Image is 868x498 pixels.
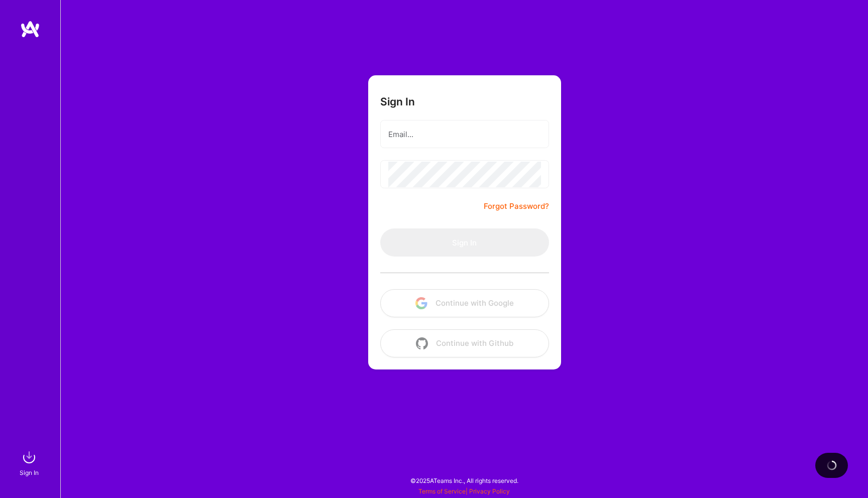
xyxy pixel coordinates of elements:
[20,467,39,478] div: Sign In
[380,289,549,317] button: Continue with Google
[380,95,415,108] h3: Sign In
[469,487,510,495] a: Privacy Policy
[20,20,40,38] img: logo
[416,337,428,349] img: icon
[418,487,510,495] span: |
[19,447,39,467] img: sign in
[388,121,541,147] input: Email...
[380,228,549,257] button: Sign In
[60,468,868,493] div: © 2025 ATeams Inc., All rights reserved.
[824,458,838,472] img: loading
[418,487,466,495] a: Terms of Service
[415,297,427,309] img: icon
[380,329,549,357] button: Continue with Github
[484,200,549,212] a: Forgot Password?
[21,447,39,478] a: sign inSign In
